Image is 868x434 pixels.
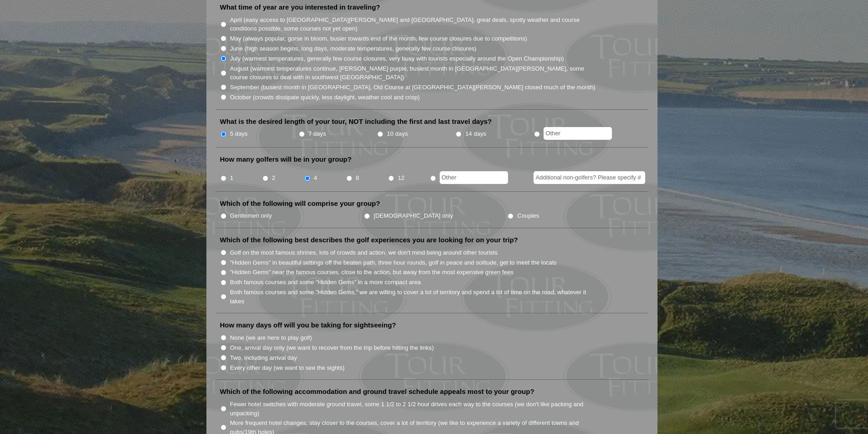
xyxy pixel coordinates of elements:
[230,93,420,102] label: October (crowds dissipate quickly, less daylight, weather cool and crisp)
[230,288,596,306] label: Both famous courses and some "Hidden Gems," we are willing to cover a lot of territory and spend ...
[398,174,405,183] label: 12
[220,3,380,12] label: What time of year are you interested in traveling?
[230,15,596,33] label: April (easy access to [GEOGRAPHIC_DATA][PERSON_NAME] and [GEOGRAPHIC_DATA], great deals, spotty w...
[534,171,645,184] input: Additional non-golfers? Please specify #
[230,54,564,63] label: July (warmest temperatures, generally few course closures, very busy with tourists especially aro...
[230,333,312,342] label: None (we are here to play golf)
[230,258,557,267] label: "Hidden Gems" in beautiful settings off the beaten path, three hour rounds, golf in peace and sol...
[465,129,486,138] label: 14 days
[230,64,596,82] label: August (warmest temperatures continue, [PERSON_NAME] purple, busiest month in [GEOGRAPHIC_DATA][P...
[230,83,596,92] label: September (busiest month in [GEOGRAPHIC_DATA], Old Course at [GEOGRAPHIC_DATA][PERSON_NAME] close...
[230,211,272,220] label: Gentlemen only
[272,174,275,183] label: 2
[220,155,352,164] label: How many golfers will be in your group?
[230,248,498,257] label: Golf on the most famous shrines, lots of crowds and action, we don't mind being around other tour...
[387,129,408,138] label: 10 days
[356,174,359,183] label: 8
[374,211,453,220] label: [DEMOGRAPHIC_DATA] only
[230,400,596,418] label: Fewer hotel switches with moderate ground travel, some 1 1/2 to 2 1/2 hour drives each way to the...
[230,268,514,277] label: "Hidden Gems" near the famous courses, close to the action, but away from the most expensive gree...
[230,353,297,363] label: Two, including arrival day
[544,127,612,140] input: Other
[230,278,421,287] label: Both famous courses and some "Hidden Gems" in a more compact area
[220,321,396,330] label: How many days off will you be taking for sightseeing?
[230,34,527,43] label: May (always popular, gorse in bloom, busier towards end of the month, few course closures due to ...
[440,171,508,184] input: Other
[220,387,534,396] label: Which of the following accommodation and ground travel schedule appeals most to your group?
[230,343,434,352] label: One, arrival day only (we want to recover from the trip before hitting the links)
[230,174,233,183] label: 1
[517,211,539,220] label: Couples
[220,117,492,126] label: What is the desired length of your tour, NOT including the first and last travel days?
[314,174,317,183] label: 4
[220,235,518,245] label: Which of the following best describes the golf experiences you are looking for on your trip?
[230,129,248,138] label: 5 days
[308,129,326,138] label: 7 days
[230,363,344,373] label: Every other day (we want to see the sights)
[230,44,477,53] label: June (high season begins, long days, moderate temperatures, generally few course closures)
[220,199,380,208] label: Which of the following will comprise your group?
